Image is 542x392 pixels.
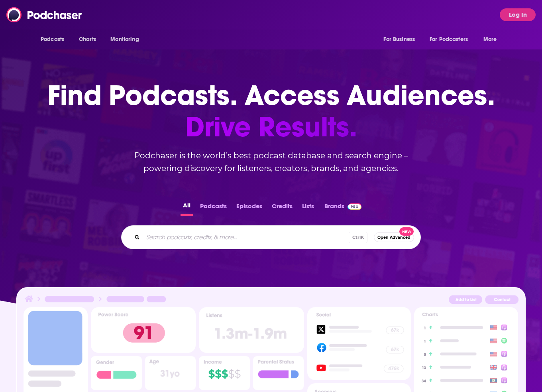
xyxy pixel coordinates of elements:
span: Open Advanced [377,235,410,240]
button: open menu [105,32,149,47]
span: New [399,227,414,236]
button: open menu [35,32,75,47]
img: Podcast Insights Parental Status [253,356,304,390]
button: Lists [300,200,316,216]
button: Credits [269,200,295,216]
span: More [483,34,497,45]
span: For Podcasters [430,34,468,45]
h1: Find Podcasts. Access Audiences. [47,80,495,143]
a: BrandsPodchaser Pro [324,200,361,216]
button: Open AdvancedNew [374,232,414,242]
img: Podcast Socials [307,307,411,380]
img: Podcast Insights Power score [91,307,196,353]
input: Search podcasts, credits, & more... [143,231,349,244]
img: Podcast Insights Header [24,294,518,307]
button: Podcasts [198,200,229,216]
a: Charts [74,32,101,47]
button: open menu [424,32,479,47]
img: Podcast Insights Gender [91,356,142,390]
button: Episodes [234,200,265,216]
button: open menu [478,32,507,47]
button: open menu [378,32,425,47]
div: Search podcasts, credits, & more... [121,225,421,249]
span: For Business [383,34,415,45]
img: Podchaser - Follow, Share and Rate Podcasts [6,7,83,22]
img: Podcast Insights Income [199,356,250,390]
button: All [181,200,193,216]
h2: Podchaser is the world’s best podcast database and search engine – powering discovery for listene... [112,149,430,175]
span: Podcasts [41,34,64,45]
img: Podcast Insights Listens [199,307,304,353]
span: Monitoring [110,34,139,45]
button: Log In [500,8,536,21]
span: Charts [79,34,96,45]
span: Drive Results. [47,111,495,143]
img: Podcast Insights Age [145,356,196,390]
img: Podchaser Pro [348,203,361,210]
span: Ctrl K [349,232,367,243]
